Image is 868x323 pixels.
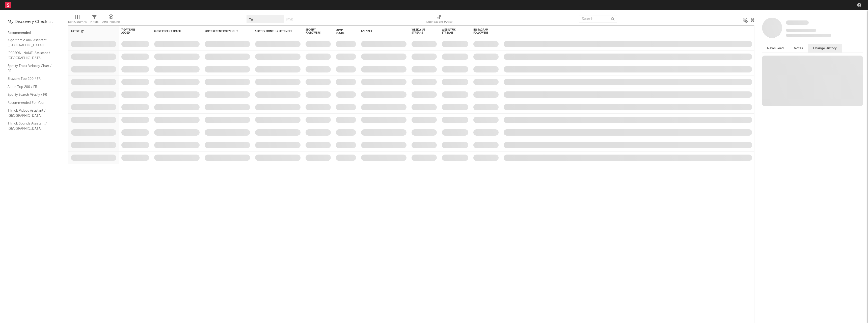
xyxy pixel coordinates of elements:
[361,30,399,33] div: Folders
[426,19,452,25] div: Notifications (Artist)
[8,100,56,106] a: Recommended For You
[102,19,120,25] div: A&R Pipeline
[8,30,61,36] div: Recommended
[154,30,192,33] div: Most Recent Track
[306,28,323,34] div: Spotify Followers
[8,63,56,73] a: Spotify Track Velocity Chart / FR
[8,121,56,131] a: TikTok Sounds Assistant / [GEOGRAPHIC_DATA]
[8,19,61,25] div: My Discovery Checklist
[426,13,452,27] div: Notifications (Artist)
[8,50,56,61] a: [PERSON_NAME] Assistant / [GEOGRAPHIC_DATA]
[102,13,120,27] div: A&R Pipeline
[473,28,491,34] div: Instagram Followers
[786,20,809,25] a: Some Artist
[808,44,842,53] button: Change History
[286,18,293,21] button: Save
[336,29,348,35] div: Jump Score
[442,28,461,34] span: Weekly UK Streams
[68,13,87,27] div: Edit Columns
[786,20,809,25] span: Some Artist
[762,44,789,53] button: News Feed
[786,29,816,32] span: Tracking Since: [DATE]
[255,30,293,33] div: Spotify Monthly Listeners
[68,19,87,25] div: Edit Columns
[71,30,109,33] div: Artist
[8,84,56,90] a: Apple Top 200 / FR
[579,15,617,23] input: Search...
[789,44,808,53] button: Notes
[8,37,56,48] a: Algorithmic A&R Assistant ([GEOGRAPHIC_DATA])
[8,108,56,118] a: TikTok Videos Assistant / [GEOGRAPHIC_DATA]
[121,28,142,34] span: 7-Day Fans Added
[205,30,242,33] div: Most Recent Copyright
[786,34,831,37] span: 0 fans last week
[90,13,98,27] div: Filters
[90,19,98,25] div: Filters
[8,76,56,82] a: Shazam Top 200 / FR
[8,92,56,97] a: Spotify Search Virality / FR
[412,28,429,34] span: Weekly US Streams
